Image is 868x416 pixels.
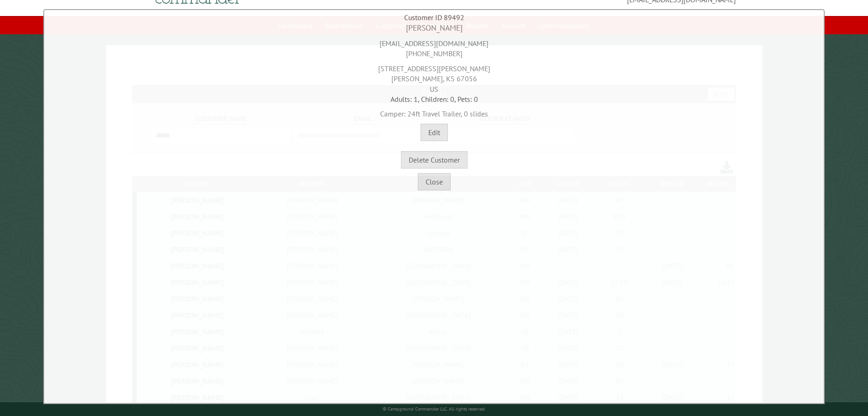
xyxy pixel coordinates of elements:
[46,59,822,94] div: [STREET_ADDRESS][PERSON_NAME] [PERSON_NAME], KS 67056 US
[46,22,822,34] div: [PERSON_NAME]
[401,151,467,169] button: Delete Customer
[418,173,451,190] button: Close
[46,104,822,119] div: Camper: 24ft Travel Trailer, 0 slides
[46,34,822,59] div: [EMAIL_ADDRESS][DOMAIN_NAME] [PHONE_NUMBER]
[46,94,822,104] div: Adults: 1, Children: 0, Pets: 0
[421,124,448,141] button: Edit
[46,12,822,22] div: Customer ID 89492
[383,406,486,412] small: © Campground Commander LLC. All rights reserved.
